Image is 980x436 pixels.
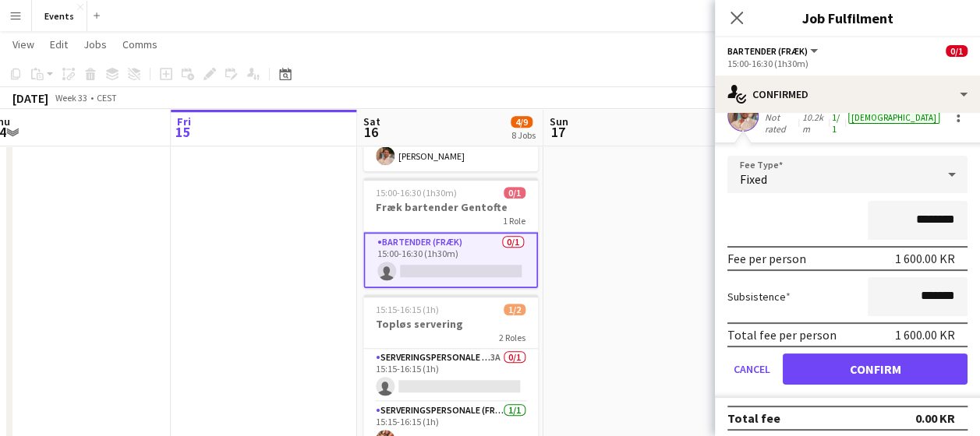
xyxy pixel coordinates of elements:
[51,92,90,104] span: Week 33
[511,129,536,141] div: 8 Jobs
[504,304,525,315] span: 1/2
[32,1,87,31] button: Events
[727,45,820,57] button: Bartender (Fræk)
[175,123,191,141] span: 15
[363,178,538,288] app-job-card: 15:00-16:30 (1h30m)0/1Fræk bartender Gentofte1 RoleBartender (Fræk)0/115:00-16:30 (1h30m)
[727,58,968,69] div: 15:00-16:30 (1h30m)
[895,251,955,266] div: 1 600.00 KR
[946,45,968,57] span: 0/1
[6,34,41,54] a: View
[363,317,538,331] h3: Topløs servering
[727,251,806,266] div: Fee per person
[12,37,34,51] span: View
[363,114,380,128] span: Sat
[376,304,439,315] span: 15:15-16:15 (1h)
[727,45,808,57] span: Bartender (Fræk)
[915,410,955,426] div: 0.00 KR
[848,112,939,124] div: [DEMOGRAPHIC_DATA]
[547,123,568,141] span: 17
[499,332,525,343] span: 2 Roles
[765,111,798,135] div: Not rated
[895,327,955,343] div: 1 600.00 KR
[363,200,538,214] h3: Fræk bartender Gentofte
[727,290,791,304] label: Subsistence
[504,187,525,199] span: 0/1
[727,353,777,385] button: Cancel
[122,37,157,51] span: Comms
[97,92,117,104] div: CEST
[177,114,191,128] span: Fri
[783,353,968,385] button: Confirm
[77,34,113,54] a: Jobs
[798,111,828,135] div: 10.2km
[376,187,457,199] span: 15:00-16:30 (1h30m)
[727,410,780,426] div: Total fee
[715,8,980,28] h3: Job Fulfilment
[740,171,767,187] span: Fixed
[116,34,164,54] a: Comms
[12,90,48,106] div: [DATE]
[363,349,538,402] app-card-role: Serveringspersonale (Fræk udgave)3A0/115:15-16:15 (1h)
[361,123,380,141] span: 16
[511,116,532,128] span: 4/9
[727,327,837,343] div: Total fee per person
[44,34,74,54] a: Edit
[50,37,68,51] span: Edit
[363,232,538,288] app-card-role: Bartender (Fræk)0/115:00-16:30 (1h30m)
[83,37,107,51] span: Jobs
[715,76,980,113] div: Confirmed
[832,111,840,135] app-skills-label: 1/1
[550,114,568,128] span: Sun
[503,215,525,227] span: 1 Role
